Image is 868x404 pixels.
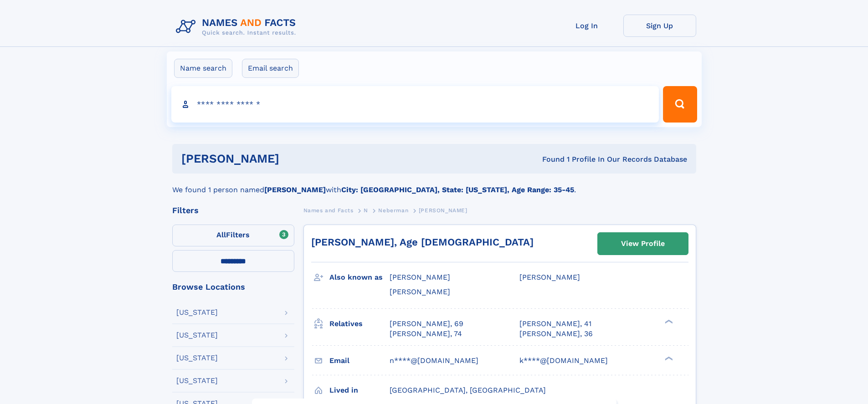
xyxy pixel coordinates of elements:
[663,318,673,324] div: ❯
[303,205,354,216] a: Names and Facts
[176,377,218,384] div: [US_STATE]
[378,205,408,216] a: Neberman
[390,319,463,329] a: [PERSON_NAME], 69
[176,309,218,316] div: [US_STATE]
[216,230,226,239] span: All
[172,206,294,215] div: Filters
[311,236,534,248] a: [PERSON_NAME], Age [DEMOGRAPHIC_DATA]
[378,207,408,214] span: Neberman
[174,59,232,78] label: Name search
[550,15,623,37] a: Log In
[341,185,574,194] b: City: [GEOGRAPHIC_DATA], State: [US_STATE], Age Range: 35-45
[390,273,450,281] span: [PERSON_NAME]
[411,154,687,164] div: Found 1 Profile In Our Records Database
[623,15,696,37] a: Sign Up
[242,59,299,78] label: Email search
[519,329,593,339] a: [PERSON_NAME], 36
[172,15,303,39] img: Logo Names and Facts
[419,207,467,214] span: [PERSON_NAME]
[171,86,659,123] input: search input
[519,319,591,329] a: [PERSON_NAME], 41
[663,355,673,361] div: ❯
[364,205,368,216] a: N
[390,287,450,296] span: [PERSON_NAME]
[264,185,326,194] b: [PERSON_NAME]
[176,332,218,339] div: [US_STATE]
[663,86,697,123] button: Search Button
[176,354,218,362] div: [US_STATE]
[329,383,390,398] h3: Lived in
[329,270,390,285] h3: Also known as
[390,329,462,339] a: [PERSON_NAME], 74
[519,273,580,281] span: [PERSON_NAME]
[364,207,368,214] span: N
[598,233,688,255] a: View Profile
[172,283,294,291] div: Browse Locations
[181,153,411,164] h1: [PERSON_NAME]
[390,386,546,394] span: [GEOGRAPHIC_DATA], [GEOGRAPHIC_DATA]
[172,174,696,195] div: We found 1 person named with .
[329,316,390,332] h3: Relatives
[329,353,390,368] h3: Email
[621,233,665,254] div: View Profile
[172,225,294,246] label: Filters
